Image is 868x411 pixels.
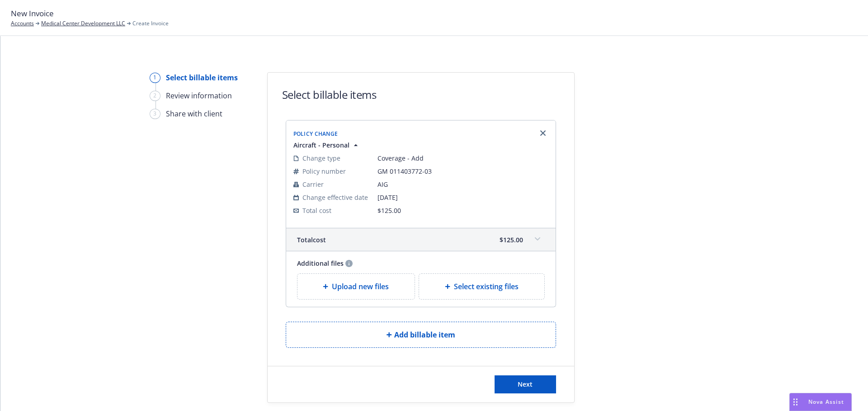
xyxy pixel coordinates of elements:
span: Change effective date [302,193,368,202]
span: Aircraft - Personal [293,140,349,150]
span: Additional files [297,259,344,268]
span: Carrier [302,180,324,189]
div: Select billable items [166,72,238,83]
div: 3 [150,109,160,119]
span: Select existing files [454,281,519,292]
button: Aircraft - Personal [293,140,360,150]
span: Next [518,380,533,388]
div: Share with client [166,108,222,119]
div: Review information [166,90,232,101]
span: Coverage - Add [377,153,548,163]
span: Policy Change [293,130,338,138]
button: Nova Assist [789,393,852,411]
span: Total cost [297,235,326,245]
span: GM 011403772-03 [377,166,548,176]
a: Accounts [11,19,34,28]
span: Nova Assist [808,398,844,406]
div: Totalcost$125.00 [286,228,556,251]
span: AIG [377,180,548,189]
span: Create Invoice [132,19,169,28]
button: Add billable item [286,322,556,348]
a: Medical Center Development LLC [41,19,125,28]
a: Remove browser [538,128,548,139]
span: [DATE] [377,193,548,202]
h1: Select billable items [282,87,377,102]
span: Change type [302,153,340,163]
div: Drag to move [790,393,801,411]
span: New Invoice [11,8,54,19]
div: 2 [150,91,160,101]
div: Select existing files [419,273,545,300]
span: Upload new files [332,281,389,292]
div: Upload new files [297,273,415,300]
span: $125.00 [377,206,401,215]
span: Policy number [302,166,346,176]
span: $125.00 [500,235,523,245]
span: Add billable item [394,329,455,340]
div: 1 [150,73,160,83]
span: Total cost [302,206,331,215]
button: Next [495,375,556,393]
